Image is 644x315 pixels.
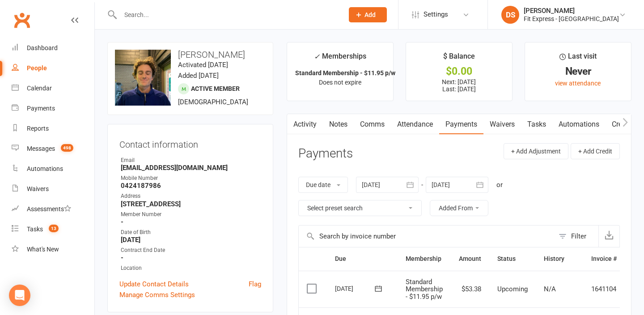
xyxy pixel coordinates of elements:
time: Activated [DATE] [178,61,228,69]
a: Update Contact Details [119,279,189,289]
strong: - [121,254,261,262]
a: People [12,58,94,78]
div: Dashboard [27,44,58,51]
div: Calendar [27,85,52,92]
span: Settings [424,4,448,25]
a: Messages 498 [12,139,94,159]
a: Flag [249,279,261,289]
th: Amount [451,247,489,270]
a: Calendar [12,78,94,98]
strong: [DATE] [121,236,261,244]
img: image1724147839.png [115,50,171,106]
div: or [496,179,503,190]
button: Added From [430,200,488,216]
i: ✓ [314,52,320,61]
a: What's New [12,239,94,260]
strong: [EMAIL_ADDRESS][DOMAIN_NAME] [121,164,261,172]
input: Search by invoice number [299,226,554,247]
a: Comms [354,114,391,135]
span: 13 [49,225,59,232]
span: 498 [61,144,73,152]
div: [PERSON_NAME] [524,7,619,15]
span: [DEMOGRAPHIC_DATA] [178,98,248,106]
td: 1641104 [583,271,625,308]
th: Status [489,247,536,270]
div: Last visit [559,51,597,67]
a: Assessments [12,199,94,219]
td: $53.38 [451,271,489,308]
div: Reports [27,125,49,132]
a: Payments [439,114,483,135]
span: Standard Membership - $11.95 p/w [406,278,443,301]
th: Due [327,247,398,270]
div: Date of Birth [121,228,261,237]
input: Search... [118,9,337,21]
th: Membership [398,247,451,270]
div: Address [121,192,261,200]
div: Automations [27,165,63,172]
div: DS [501,6,519,24]
div: $ Balance [443,51,475,67]
a: Reports [12,119,94,139]
a: Payments [12,98,94,119]
time: Added [DATE] [178,72,219,80]
div: Waivers [27,185,49,192]
strong: 0424187986 [121,182,261,190]
h3: [PERSON_NAME] [115,50,266,60]
div: Contract End Date [121,246,261,255]
button: Filter [554,226,598,247]
div: Payments [27,105,55,112]
div: Open Intercom Messenger [9,285,30,306]
div: People [27,64,47,72]
a: Tasks 13 [12,219,94,239]
a: Dashboard [12,38,94,58]
div: Assessments [27,205,71,213]
div: $0.00 [414,67,504,76]
div: Memberships [314,51,366,67]
div: Messages [27,145,55,152]
div: Member Number [121,210,261,219]
a: Automations [552,114,606,135]
a: Tasks [521,114,552,135]
span: Upcoming [497,285,528,293]
p: Next: [DATE] Last: [DATE] [414,78,504,93]
a: Automations [12,159,94,179]
th: History [536,247,583,270]
strong: - [121,218,261,226]
a: Activity [287,114,323,135]
div: [DATE] [335,281,376,295]
button: Due date [298,177,348,193]
div: Tasks [27,226,43,233]
span: N/A [544,285,556,293]
h3: Contact information [119,136,261,149]
a: Clubworx [11,9,33,31]
div: Fit Express - [GEOGRAPHIC_DATA] [524,15,619,23]
div: Filter [571,231,586,242]
th: Invoice # [583,247,625,270]
a: Waivers [483,114,521,135]
a: Manage Comms Settings [119,289,195,300]
h3: Payments [298,147,353,161]
span: Active member [191,85,240,92]
div: Mobile Number [121,174,261,183]
a: view attendance [555,80,601,87]
div: What's New [27,246,59,253]
a: Attendance [391,114,439,135]
strong: [STREET_ADDRESS] [121,200,261,208]
div: Location [121,264,261,272]
span: Does not expire [319,79,361,86]
a: Notes [323,114,354,135]
div: Email [121,156,261,165]
a: Waivers [12,179,94,199]
button: Add [349,7,387,22]
div: Never [533,67,623,76]
button: + Add Adjustment [504,143,568,159]
button: + Add Credit [571,143,620,159]
span: Add [364,11,376,18]
strong: Standard Membership - $11.95 p/w [295,69,395,77]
